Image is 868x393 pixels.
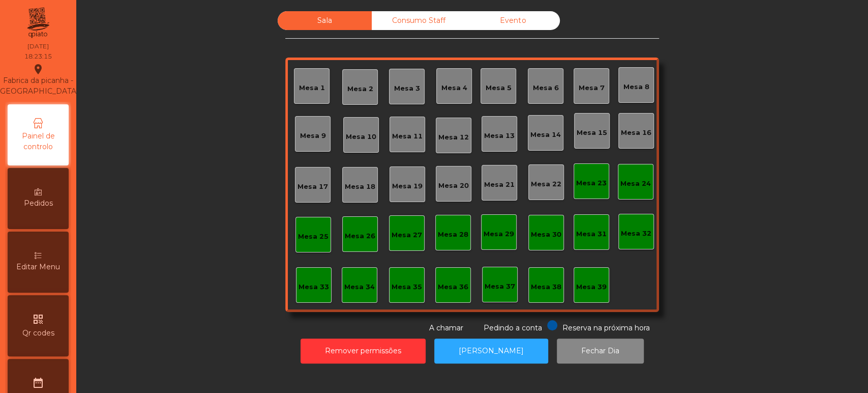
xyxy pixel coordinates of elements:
div: Mesa 35 [392,282,422,292]
div: Mesa 6 [533,83,559,93]
div: Mesa 21 [484,180,515,190]
div: Mesa 14 [530,130,561,140]
div: Mesa 39 [576,282,607,292]
i: qr_code [32,313,44,325]
div: Mesa 32 [621,229,651,239]
div: Mesa 19 [392,181,423,191]
span: A chamar [429,323,463,332]
div: Mesa 7 [579,83,605,93]
div: Mesa 13 [484,131,515,141]
button: Remover permissões [301,339,426,363]
span: Painel de controlo [10,131,66,152]
span: Pedidos [24,198,53,209]
div: Mesa 31 [576,229,607,239]
div: Consumo Staff [372,11,466,30]
div: Mesa 1 [299,83,325,93]
div: Mesa 27 [392,230,422,240]
div: Mesa 4 [441,83,467,93]
div: Mesa 9 [300,131,326,141]
i: location_on [32,63,44,75]
button: [PERSON_NAME] [434,339,548,363]
div: Mesa 28 [438,230,468,240]
i: date_range [32,377,44,389]
div: 18:23:15 [24,52,52,61]
span: Qr codes [22,328,54,339]
div: Mesa 23 [576,178,607,188]
div: Mesa 36 [438,282,468,292]
div: Mesa 2 [347,84,373,94]
div: Mesa 24 [620,179,651,189]
div: Evento [466,11,560,30]
div: [DATE] [27,42,49,51]
div: Mesa 15 [577,128,607,138]
div: Mesa 25 [298,232,328,242]
div: Mesa 34 [344,282,375,292]
div: Mesa 33 [298,282,329,292]
div: Mesa 26 [345,231,375,241]
div: Mesa 5 [486,83,512,93]
div: Mesa 16 [621,128,651,138]
div: Mesa 37 [485,282,515,292]
span: Editar Menu [16,262,60,272]
span: Pedindo a conta [484,323,542,332]
div: Mesa 8 [623,82,649,92]
div: Mesa 11 [392,131,423,142]
div: Mesa 30 [531,230,561,240]
div: Mesa 10 [346,132,376,142]
div: Mesa 29 [484,229,514,239]
div: Mesa 22 [531,179,561,189]
div: Mesa 3 [394,83,420,94]
div: Mesa 38 [531,282,561,292]
img: qpiato [25,5,50,41]
div: Sala [278,11,372,30]
span: Reserva na próxima hora [562,323,650,332]
div: Mesa 18 [345,182,375,192]
div: Mesa 12 [438,132,469,143]
div: Mesa 17 [297,182,328,192]
button: Fechar Dia [557,339,644,363]
div: Mesa 20 [438,181,469,191]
